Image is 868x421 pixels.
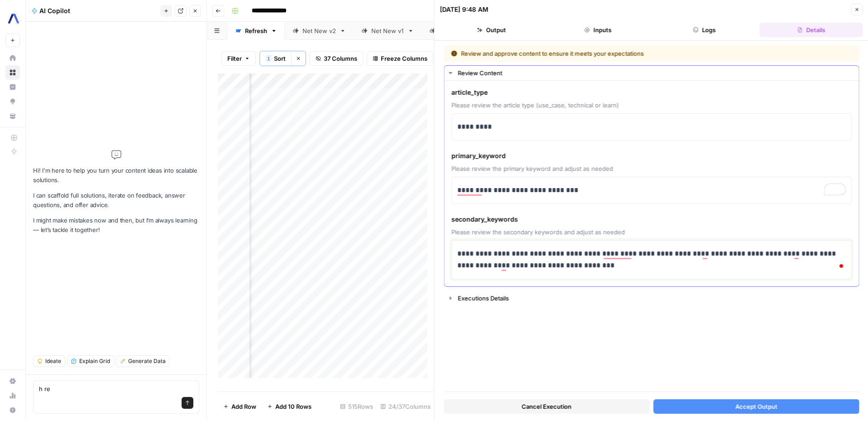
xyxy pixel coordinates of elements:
[221,51,256,66] button: Filter
[381,54,427,63] span: Freeze Columns
[451,164,852,173] span: Please review the primary keyword and adjust as needed
[451,227,852,237] span: Please review the secondary keywords and adjust as needed
[451,215,852,224] span: secondary_keywords
[324,54,357,63] span: 37 Columns
[457,244,846,275] div: To enrich screen reader interactions, please activate Accessibility in Grammarly extension settings
[275,402,312,411] span: Add 10 Rows
[458,68,854,77] div: Review Content
[45,357,61,365] span: Ideate
[245,26,267,35] div: Refresh
[451,49,748,58] div: Review and approve content to ensure it meets your expectations
[5,388,20,403] a: Usage
[444,66,859,80] button: Review Content
[31,6,158,15] div: AI Copilot
[444,291,859,305] button: Executions Details
[440,23,543,37] button: Output
[128,357,166,365] span: Generate Data
[5,65,20,80] a: Browse
[354,22,422,40] a: Net New v1
[5,7,20,30] button: Workspace: AssemblyAI
[33,166,199,185] p: Hi! I'm here to help you turn your content ideas into scalable solutions.
[5,51,20,65] a: Home
[440,5,489,14] div: [DATE] 9:48 AM
[547,23,649,37] button: Inputs
[458,294,854,303] div: Executions Details
[5,374,20,388] a: Settings
[444,399,650,414] button: Cancel Execution
[653,23,756,37] button: Logs
[227,22,285,40] a: Refresh
[231,402,256,411] span: Add Row
[451,101,852,110] span: Please review the article type (use_case, technical or learn)
[67,355,114,367] button: Explain Grid
[367,51,433,66] button: Freeze Columns
[5,403,20,417] button: Help + Support
[451,88,852,97] span: article_type
[33,191,199,210] p: I can scaffold full solutions, iterate on feedback, answer questions, and offer advice.
[33,216,199,235] p: I might make mistakes now and then, but I’m always learning — let’s tackle it together!
[377,399,434,414] div: 24/37 Columns
[266,55,271,62] div: 1
[5,94,20,109] a: Opportunities
[451,151,852,160] span: primary_keyword
[227,54,242,63] span: Filter
[457,181,846,200] div: To enrich screen reader interactions, please activate Accessibility in Grammarly extension settings
[39,384,193,393] textarea: h re
[302,26,336,35] div: Net New v2
[735,402,777,411] span: Accept Output
[5,109,20,123] a: Your Data
[218,399,262,414] button: Add Row
[5,80,20,94] a: Insights
[5,10,22,27] img: AssemblyAI Logo
[285,22,354,40] a: Net New v2
[422,22,501,40] a: Competitor List
[371,26,404,35] div: Net New v1
[79,357,110,365] span: Explain Grid
[267,55,270,62] span: 1
[310,51,363,66] button: 37 Columns
[260,51,291,66] button: 1Sort
[262,399,317,414] button: Add 10 Rows
[33,355,65,367] button: Ideate
[444,81,859,286] div: Review Content
[760,23,863,37] button: Details
[653,399,859,414] button: Accept Output
[274,54,286,63] span: Sort
[336,399,377,414] div: 515 Rows
[522,402,571,411] span: Cancel Execution
[116,355,170,367] button: Generate Data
